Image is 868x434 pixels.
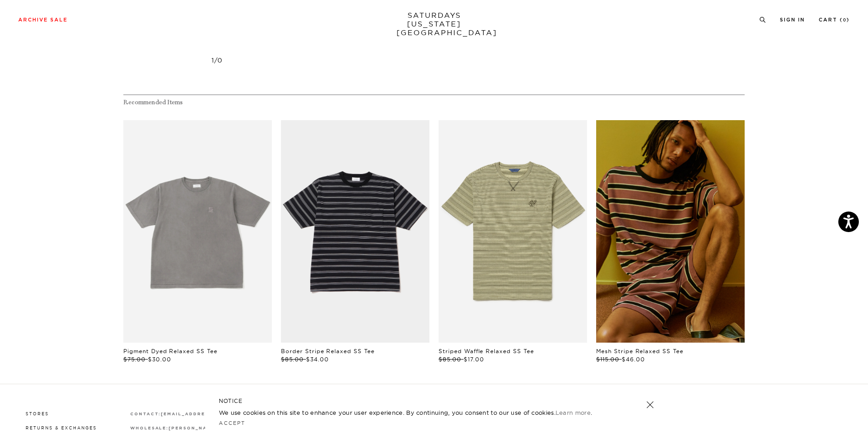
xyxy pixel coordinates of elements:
a: Striped Waffle Relaxed SS Tee [439,348,534,355]
a: [EMAIL_ADDRESS][DOMAIN_NAME] [161,411,264,416]
a: Accept [219,420,245,426]
span: $34.00 [306,356,329,363]
a: Sign In [780,17,805,22]
a: Archive Sale [18,17,68,22]
h5: NOTICE [219,397,649,405]
a: Learn more [556,409,591,416]
span: $46.00 [622,356,645,363]
strong: [EMAIL_ADDRESS][DOMAIN_NAME] [161,412,264,416]
a: Border Stripe Relaxed SS Tee [281,348,375,355]
strong: wholesale: [130,426,169,430]
span: $75.00 [123,356,146,363]
a: SATURDAYS[US_STATE][GEOGRAPHIC_DATA] [397,11,472,37]
span: $30.00 [148,356,171,363]
span: 0 [217,56,222,64]
span: $115.00 [596,356,619,363]
strong: contact: [130,412,161,416]
small: 0 [843,18,847,22]
h4: Recommended Items [123,99,745,106]
span: $85.00 [281,356,304,363]
p: We use cookies on this site to enhance your user experience. By continuing, you consent to our us... [219,408,617,417]
a: Stores [26,411,49,416]
a: Returns & Exchanges [26,425,97,430]
div: files/241030_0815.jpg [596,120,745,343]
span: 1 [212,56,214,64]
a: [PERSON_NAME][EMAIL_ADDRESS][DOMAIN_NAME] [169,425,321,430]
span: $17.00 [464,356,484,363]
a: Cart (0) [819,17,850,22]
strong: [PERSON_NAME][EMAIL_ADDRESS][DOMAIN_NAME] [169,426,321,430]
a: Mesh Stripe Relaxed SS Tee [596,348,683,355]
span: $85.00 [439,356,461,363]
a: Pigment Dyed Relaxed SS Tee [123,348,217,355]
